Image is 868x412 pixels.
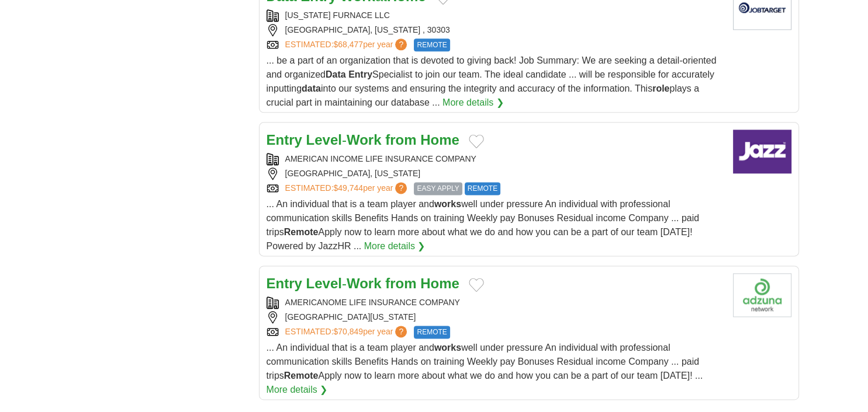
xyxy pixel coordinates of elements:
[414,39,449,52] span: REMOTE
[385,276,416,292] strong: from
[267,56,717,108] span: ... be a part of an organization that is devoted to giving back! Job Summary: We are seeking a de...
[364,240,426,254] a: More details ❯
[326,70,346,80] strong: Data
[267,276,459,292] a: Entry Level-Work from Home
[414,183,462,195] span: EASY APPLY
[267,297,724,309] div: AMERICANOME LIFE INSURANCE COMPANY
[442,96,504,110] a: More details ❯
[267,383,328,397] a: More details ❯
[267,153,724,166] div: AMERICAN INCOME LIFE INSURANCE COMPANY
[469,278,484,292] button: Add to favorite jobs
[465,183,500,195] span: REMOTE
[267,200,700,252] span: ... An individual that is a team player and well under pressure An individual with professional c...
[414,326,449,339] span: REMOTE
[420,132,459,148] strong: Home
[267,312,724,324] div: [GEOGRAPHIC_DATA][US_STATE]
[333,184,363,193] span: $49,744
[284,371,319,381] strong: Remote
[348,70,372,80] strong: Entry
[285,326,410,339] a: ESTIMATED:$70,849per year?
[395,39,407,51] span: ?
[306,276,342,292] strong: Level
[347,132,382,148] strong: Work
[333,327,363,337] span: $70,849
[267,25,724,37] div: [GEOGRAPHIC_DATA], [US_STATE] , 30303
[306,132,342,148] strong: Level
[333,40,363,50] span: $68,477
[285,39,410,52] a: ESTIMATED:$68,477per year?
[733,274,791,317] img: Company logo
[267,132,459,148] a: Entry Level-Work from Home
[395,183,407,194] span: ?
[347,276,382,292] strong: Work
[434,343,461,353] strong: works
[267,132,302,148] strong: Entry
[267,10,724,22] div: [US_STATE] FURNACE LLC
[267,276,302,292] strong: Entry
[469,135,484,149] button: Add to favorite jobs
[284,228,319,238] strong: Remote
[285,183,410,195] a: ESTIMATED:$49,744per year?
[267,343,703,381] span: ... An individual that is a team player and well under pressure An individual with professional c...
[267,168,724,180] div: [GEOGRAPHIC_DATA], [US_STATE]
[385,132,416,148] strong: from
[652,84,669,94] strong: role
[733,130,791,174] img: Company logo
[434,200,461,210] strong: works
[420,276,459,292] strong: Home
[395,326,407,338] span: ?
[302,84,321,94] strong: data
